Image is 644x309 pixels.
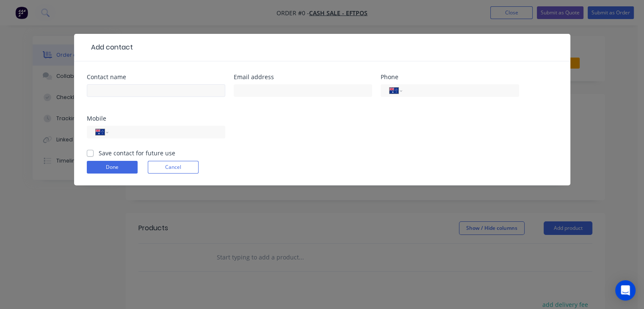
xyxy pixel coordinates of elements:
div: Add contact [87,42,133,52]
button: Done [87,161,138,174]
div: Open Intercom Messenger [615,280,636,301]
div: Email address [234,74,372,80]
div: Phone [381,74,519,80]
div: Mobile [87,116,225,121]
button: Cancel [148,161,199,174]
label: Save contact for future use [99,149,175,157]
div: Contact name [87,74,225,80]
